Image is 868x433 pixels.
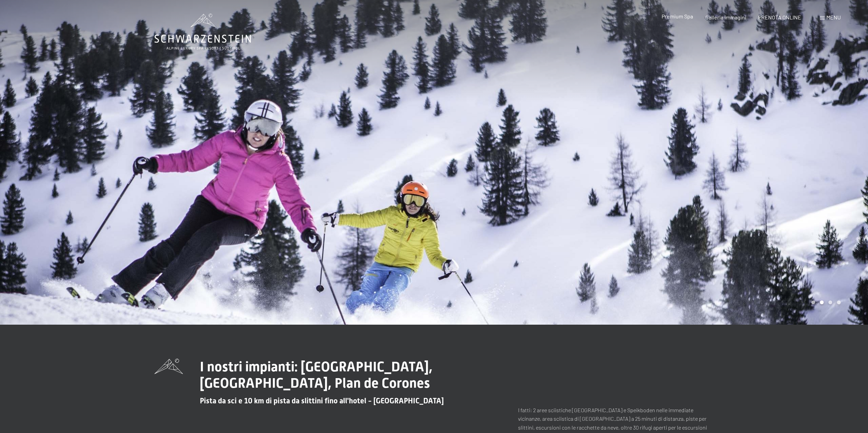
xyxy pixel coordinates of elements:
[705,14,746,20] a: Galleria immagini
[828,300,832,304] div: Carousel Page 3
[662,13,693,19] a: Premium Spa
[809,300,841,304] div: Carousel Pagination
[811,300,815,304] div: Carousel Page 1
[200,397,444,405] span: Pista da sci e 10 km di pista da slittini fino all'hotel - [GEOGRAPHIC_DATA]
[826,14,841,20] span: Menu
[200,359,432,391] span: I nostri impianti: [GEOGRAPHIC_DATA], [GEOGRAPHIC_DATA], Plan de Corones
[820,300,824,304] div: Carousel Page 2 (Current Slide)
[837,300,841,304] div: Carousel Page 4
[758,14,801,20] a: PRENOTA ONLINE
